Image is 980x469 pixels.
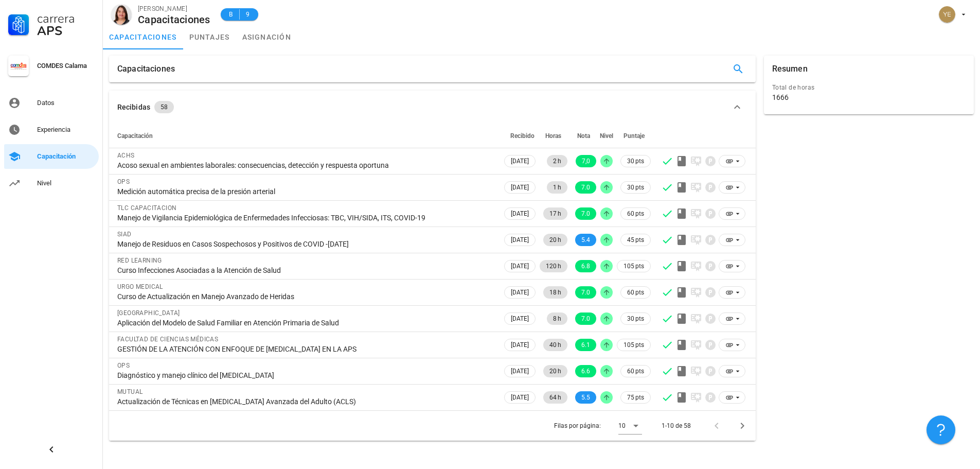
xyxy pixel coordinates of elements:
a: Capacitación [4,144,99,169]
span: 40 h [549,339,561,351]
div: Curso Infecciones Asociadas a la Atención de Salud [117,266,494,275]
div: Total de horas [772,82,966,93]
span: 7,0 [582,155,590,167]
th: Recibido [502,124,538,148]
div: Acoso sexual en ambientes laborales: consecuencias, detección y respuesta oportuna [117,161,494,170]
span: SIAD [117,231,132,238]
span: OPS [117,178,130,185]
span: 17 h [549,207,561,220]
span: Horas [545,132,561,140]
div: Nivel [37,179,95,187]
span: 30 pts [627,182,644,193]
span: 120 h [546,260,561,272]
span: 105 pts [623,340,644,350]
div: COMDES Calama [37,62,95,70]
span: 64 h [549,391,561,404]
span: 18 h [549,286,561,299]
th: Horas [538,124,569,148]
span: [DATE] [511,260,529,272]
div: 1-10 de 58 [662,421,691,430]
span: 58 [161,101,168,113]
span: 6.6 [581,365,590,377]
a: capacitaciones [103,25,183,49]
div: Filas por página: [554,411,642,441]
button: Página siguiente [733,416,752,435]
div: Carrera [37,12,95,25]
span: 5.5 [581,391,590,404]
span: ACHS [117,152,135,159]
span: RED LEARNING [117,257,162,264]
a: asignación [236,25,298,49]
div: avatar [939,6,955,23]
div: Curso de Actualización en Manejo Avanzado de Heridas [117,292,494,301]
span: 75 pts [627,392,644,403]
div: [PERSON_NAME] [138,4,210,14]
div: Aplicación del Modelo de Salud Familiar en Atención Primaria de Salud [117,318,494,327]
span: [DATE] [511,339,529,351]
span: 7.0 [581,286,590,299]
span: [DATE] [511,155,529,167]
div: Experiencia [37,126,95,134]
div: Recibidas [117,101,150,113]
span: 30 pts [627,156,644,166]
span: 20 h [549,234,561,246]
span: [DATE] [511,234,529,246]
span: 45 pts [627,235,644,245]
span: 5.4 [581,234,590,246]
div: Capacitación [37,152,95,161]
span: 2 h [553,155,561,167]
div: Actualización de Técnicas en [MEDICAL_DATA] Avanzada del Adulto (ACLS) [117,397,494,406]
div: 10Filas por página: [618,418,642,434]
div: avatar [111,4,132,25]
div: Datos [37,99,95,107]
span: [GEOGRAPHIC_DATA] [117,309,180,317]
div: Medición automática precisa de la presión arterial [117,187,494,196]
span: 1 h [553,181,561,194]
a: Experiencia [4,117,99,142]
th: Capacitación [109,124,502,148]
span: [DATE] [511,208,529,219]
span: 60 pts [627,287,644,298]
th: Puntaje [615,124,653,148]
span: Nota [577,132,590,140]
th: Nivel [598,124,615,148]
span: 6.1 [581,339,590,351]
span: OPS [117,362,130,369]
span: [DATE] [511,366,529,377]
span: [DATE] [511,313,529,324]
span: [DATE] [511,392,529,403]
div: GESTIÓN DE LA ATENCIÓN CON ENFOQUE DE [MEDICAL_DATA] EN LA APS [117,344,494,354]
span: 105 pts [623,261,644,271]
span: 7.0 [581,207,590,220]
th: Nota [569,124,598,148]
span: 60 pts [627,366,644,376]
span: 7.0 [581,181,590,194]
div: Capacitaciones [117,56,175,82]
span: TLC CAPACITACION [117,204,176,212]
span: 30 pts [627,314,644,324]
span: 9 [244,9,252,20]
span: Capacitación [117,132,153,140]
span: 6.8 [581,260,590,272]
span: [DATE] [511,287,529,298]
span: MUTUAL [117,388,142,395]
span: 8 h [553,312,561,325]
div: Manejo de Residuos en Casos Sospechosos y Positivos de COVID -[DATE] [117,239,494,249]
a: Nivel [4,171,99,196]
a: Datos [4,91,99,115]
span: [DATE] [511,182,529,193]
span: URGO MEDICAL [117,283,163,290]
a: puntajes [183,25,236,49]
div: Capacitaciones [138,14,210,25]
div: 10 [618,421,626,430]
span: B [227,9,235,20]
div: Diagnóstico y manejo clínico del [MEDICAL_DATA] [117,371,494,380]
span: Nivel [600,132,613,140]
div: APS [37,25,95,37]
span: Recibido [510,132,534,140]
div: 1666 [772,93,789,102]
span: Puntaje [623,132,645,140]
span: 60 pts [627,209,644,219]
span: 20 h [549,365,561,377]
div: Manejo de Vigilancia Epidemiológica de Enfermedades Infecciosas: TBC, VIH/SIDA, ITS, COVID-19 [117,213,494,222]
